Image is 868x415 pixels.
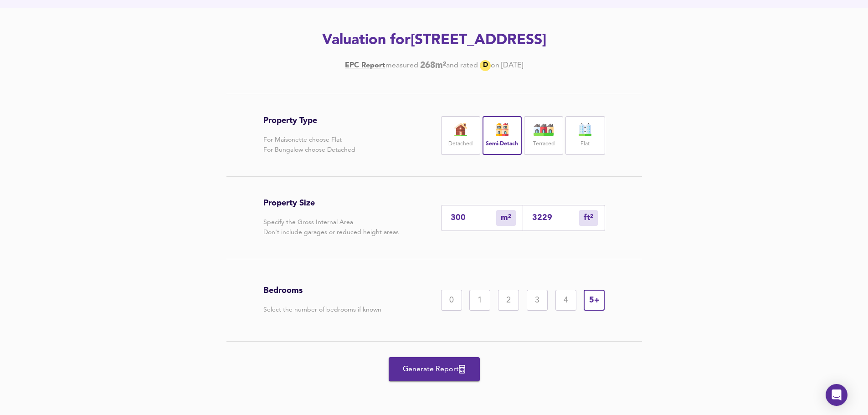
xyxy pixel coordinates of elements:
[441,290,462,311] div: 0
[345,61,385,71] a: EPC Report
[486,138,518,150] label: Semi-Detach
[420,61,446,71] b: 268 m²
[574,123,596,136] img: flat-icon
[496,210,516,226] div: m²
[826,384,847,406] div: Open Intercom Messenger
[565,116,605,155] div: Flat
[498,290,519,311] div: 2
[448,138,473,150] label: Detached
[263,116,355,126] h3: Property Type
[263,286,381,296] h3: Bedrooms
[532,123,555,136] img: house-icon
[532,213,579,223] input: Sqft
[480,60,491,71] div: D
[176,31,692,51] h2: Valuation for [STREET_ADDRESS]
[389,357,480,381] button: Generate Report
[451,213,496,223] input: Enter sqm
[469,290,490,311] div: 1
[584,290,605,311] div: 5+
[398,363,471,376] span: Generate Report
[441,116,480,155] div: Detached
[527,290,548,311] div: 3
[385,61,418,71] div: measured
[524,116,563,155] div: Terraced
[491,61,499,71] div: on
[345,60,523,71] div: [DATE]
[579,210,598,226] div: m²
[263,305,381,315] p: Select the number of bedrooms if known
[446,61,478,71] div: and rated
[449,123,472,136] img: house-icon
[555,290,576,311] div: 4
[263,198,399,208] h3: Property Size
[533,138,555,150] label: Terraced
[263,135,355,155] p: For Maisonette choose Flat For Bungalow choose Detached
[263,217,399,237] p: Specify the Gross Internal Area Don't include garages or reduced height areas
[491,123,514,136] img: house-icon
[483,116,522,155] div: Semi-Detach
[580,138,590,150] label: Flat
